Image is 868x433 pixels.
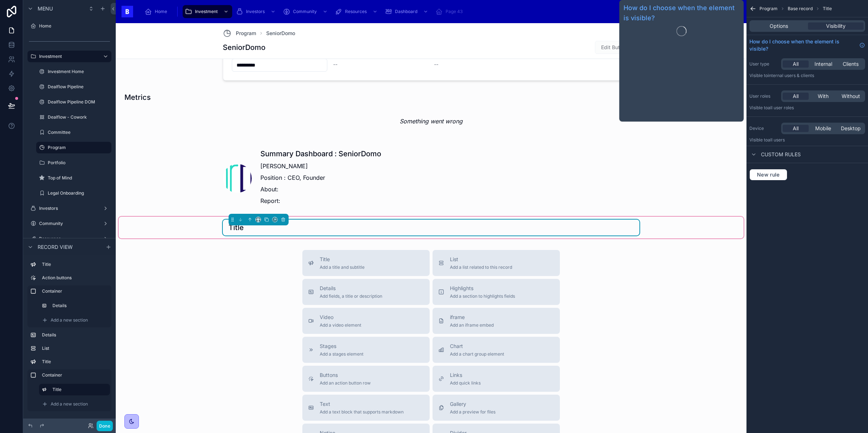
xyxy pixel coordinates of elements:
[320,314,361,321] span: Video
[48,190,110,196] label: Legal Onboarding
[52,303,107,309] label: Details
[749,38,865,52] a: How do I choose when the element is visible?
[48,84,110,90] label: Dealflow Pipeline
[814,60,832,68] span: Internal
[42,262,109,267] label: Title
[36,127,111,138] a: Committee
[433,5,468,18] a: Page 43
[793,125,799,132] span: All
[320,322,361,328] span: Add a video element
[450,372,481,379] span: Links
[122,6,133,17] img: App logo
[450,322,494,328] span: Add an iframe embed
[183,5,232,18] a: Investment
[36,157,111,169] a: Portfolio
[788,6,813,12] span: Base record
[42,288,109,294] label: Container
[793,60,799,68] span: All
[36,81,111,93] a: Dealflow Pipeline
[36,96,111,108] a: Dealflow Pipeline DOM
[768,105,794,110] span: All user roles
[155,9,167,14] span: Home
[281,5,331,18] a: Community
[446,9,463,14] span: Page 43
[39,221,100,226] label: Community
[302,308,430,334] button: VideoAdd a video element
[450,285,515,292] span: Highlights
[450,409,495,415] span: Add a preview for files
[823,6,832,12] span: Title
[51,317,88,323] span: Add a new section
[433,308,560,334] button: iframeAdd an iframe embed
[383,5,432,18] a: Dashboard
[450,264,512,270] span: Add a list related to this record
[51,401,88,407] span: Add a new section
[52,387,104,392] label: Title
[450,314,494,321] span: iframe
[223,29,256,38] a: Program
[433,366,560,392] button: LinksAdd quick links
[236,30,256,37] span: Program
[39,236,100,242] label: Resources
[266,30,295,37] span: SeniorDomo
[139,4,703,20] div: scrollable content
[395,9,417,14] span: Dashboard
[749,137,865,143] p: Visible to
[749,169,787,181] button: New rule
[48,160,110,166] label: Portfolio
[761,151,801,158] span: Custom rules
[234,5,279,18] a: Investors
[27,218,111,229] a: Community
[42,359,109,365] label: Title
[770,22,788,30] span: Options
[320,343,363,350] span: Stages
[48,145,107,150] label: Program
[229,222,244,233] h1: Title
[48,175,110,181] label: Top of Mind
[843,60,859,68] span: Clients
[320,380,371,386] span: Add an action button row
[23,255,116,419] div: scrollable content
[36,172,111,184] a: Top of Mind
[749,61,778,67] label: User type
[223,42,265,52] h1: SeniorDomo
[38,243,73,251] span: Record view
[768,137,785,143] span: all users
[48,114,110,120] label: Dealflow - Cowork
[320,351,363,357] span: Add a stages element
[450,256,512,263] span: List
[345,9,367,14] span: Resources
[433,395,560,421] button: GalleryAdd a preview for files
[450,400,495,408] span: Gallery
[749,73,865,78] p: Visible to
[42,275,109,281] label: Action buttons
[624,3,739,23] a: How do I choose when the element is visible?
[42,345,109,351] label: List
[39,205,100,211] label: Investors
[433,337,560,363] button: ChartAdd a chart group element
[749,105,865,111] p: Visible to
[302,279,430,305] button: DetailsAdd fields, a title or description
[320,293,382,299] span: Add fields, a title or description
[320,285,382,292] span: Details
[302,250,430,276] button: TitleAdd a title and subtitle
[749,38,856,52] span: How do I choose when the element is visible?
[841,125,861,132] span: Desktop
[749,93,778,99] label: User roles
[450,293,515,299] span: Add a section to highlights fields
[433,250,560,276] button: ListAdd a list related to this record
[42,372,109,378] label: Container
[450,351,504,357] span: Add a chart group element
[624,39,739,119] iframe: Guide
[320,372,371,379] span: Buttons
[302,395,430,421] button: TextAdd a text block that supports markdown
[815,125,831,132] span: Mobile
[320,400,404,408] span: Text
[320,409,404,415] span: Add a text block that supports markdown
